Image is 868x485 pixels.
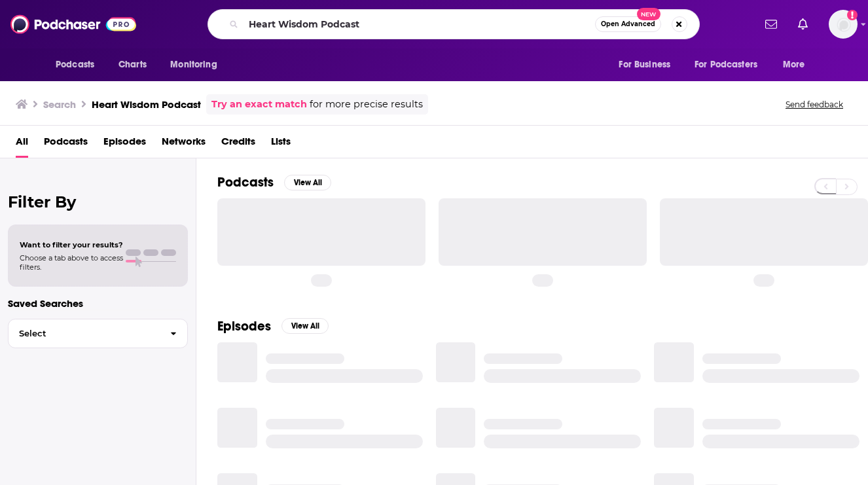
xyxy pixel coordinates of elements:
span: Open Advanced [601,21,655,27]
button: open menu [686,52,776,77]
button: Send feedback [782,99,847,110]
a: Try an exact match [211,97,307,112]
button: View All [281,318,329,334]
h3: Heart Wisdom Podcast [92,98,201,111]
h3: Search [43,98,76,111]
img: User Profile [829,10,858,39]
a: Networks [162,131,206,158]
a: Credits [221,131,255,158]
a: Charts [110,52,154,77]
span: For Podcasters [695,56,757,74]
span: Logged in as sarahhallprinc [829,10,858,39]
span: More [783,56,805,74]
button: open menu [774,52,822,77]
div: Search podcasts, credits, & more... [208,9,700,39]
span: Want to filter your results? [20,240,123,249]
img: Podchaser - Follow, Share and Rate Podcasts [10,12,136,37]
span: For Business [619,56,670,74]
a: Lists [271,131,291,158]
span: New [637,8,660,20]
button: Open AdvancedNew [595,16,661,32]
span: Charts [118,56,147,74]
p: Saved Searches [8,297,188,310]
h2: Podcasts [217,174,274,190]
a: EpisodesView All [217,318,329,334]
svg: Add a profile image [847,10,858,20]
span: for more precise results [310,97,423,112]
a: All [16,131,28,158]
a: Episodes [103,131,146,158]
a: Show notifications dropdown [760,13,782,35]
button: Show profile menu [829,10,858,39]
span: Choose a tab above to access filters. [20,253,123,272]
input: Search podcasts, credits, & more... [244,14,595,35]
h2: Episodes [217,318,271,334]
button: open menu [46,52,111,77]
span: Monitoring [170,56,217,74]
span: Podcasts [56,56,94,74]
button: Select [8,319,188,348]
a: Podcasts [44,131,88,158]
a: Show notifications dropdown [793,13,813,35]
h2: Filter By [8,192,188,211]
button: View All [284,175,331,190]
span: Select [9,329,160,338]
button: open menu [161,52,234,77]
a: PodcastsView All [217,174,331,190]
button: open menu [609,52,687,77]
